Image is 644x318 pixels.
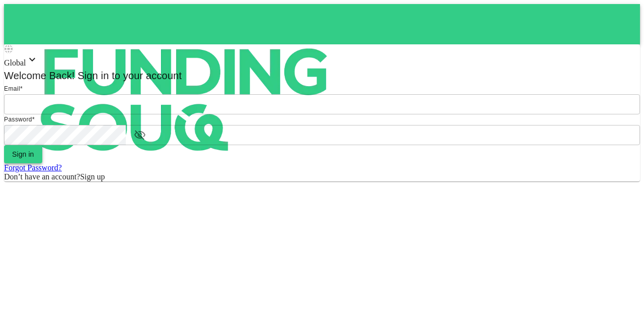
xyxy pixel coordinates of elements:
button: Sign in [4,145,42,163]
span: Sign in to your account [75,70,182,81]
a: logo [4,4,640,44]
a: Forgot Password? [4,163,62,172]
span: Don’t have an account? [4,172,80,181]
span: Password [4,116,32,123]
input: email [4,94,640,114]
input: password [4,125,126,145]
span: Email [4,85,20,92]
div: Global [4,53,640,68]
img: logo [4,4,366,196]
span: Welcome Back! [4,70,75,81]
span: Sign up [80,172,105,181]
